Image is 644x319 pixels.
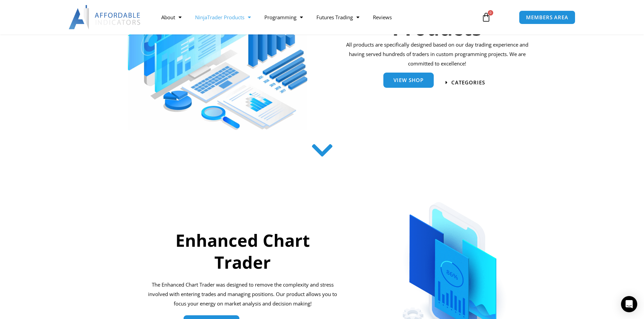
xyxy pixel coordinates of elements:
[393,78,424,83] span: View Shop
[366,9,399,25] a: Reviews
[188,9,258,25] a: NinjaTrader Products
[154,9,188,25] a: About
[69,5,141,29] img: LogoAI | Affordable Indicators – NinjaTrader
[147,230,338,273] h2: Enhanced Chart Trader
[471,7,501,27] a: 0
[344,40,531,69] p: All products are specifically designed based on our day trading experience and having served hund...
[258,9,310,25] a: Programming
[147,280,338,309] p: The Enhanced Chart Trader was designed to remove the complexity and stress involved with entering...
[526,15,568,20] span: MEMBERS AREA
[446,80,485,85] a: categories
[519,10,575,24] a: MEMBERS AREA
[488,10,493,16] span: 0
[621,296,637,312] div: Open Intercom Messenger
[451,80,485,85] span: categories
[310,9,366,25] a: Futures Trading
[383,73,434,88] a: View Shop
[154,9,474,25] nav: Menu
